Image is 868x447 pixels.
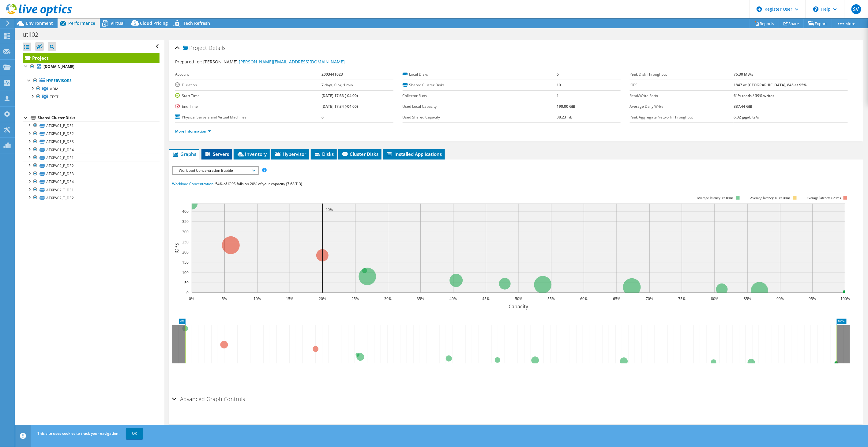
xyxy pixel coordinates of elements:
text: 150 [182,260,189,265]
text: 20% [325,207,333,212]
tspan: Average latency 10<=20ms [750,196,791,200]
label: Physical Servers and Virtual Machines [175,114,321,120]
label: Duration [175,82,321,88]
text: 90% [776,296,784,301]
text: 400 [182,209,189,214]
tspan: Average latency <=10ms [697,196,734,200]
a: Export [804,19,832,28]
b: 6.02 gigabits/s [734,115,759,120]
text: 65% [613,296,620,301]
text: 300 [182,229,189,235]
b: 10 [557,82,561,88]
text: 85% [744,296,751,301]
a: [PERSON_NAME][EMAIL_ADDRESS][DOMAIN_NAME] [239,59,345,65]
text: 70% [646,296,653,301]
span: Disks [314,151,334,157]
a: ATXPV02_P_DS3 [23,170,160,178]
text: 80% [711,296,718,301]
a: ATXPV02_P_DS2 [23,162,160,170]
a: ATXPV02_T_DS1 [23,186,160,194]
text: 5% [222,296,227,301]
label: Used Shared Capacity [403,114,557,120]
a: OK [126,428,143,439]
b: [DATE] 17:34 (-04:00) [321,104,358,109]
label: Average Daily Write [630,103,734,110]
text: 35% [417,296,424,301]
a: ATXPV02_P_DS4 [23,178,160,186]
label: Start Time [175,93,321,99]
span: Servers [205,151,229,157]
span: 54% of IOPS falls on 20% of your capacity (7.68 TiB) [215,181,302,186]
span: Inventory [237,151,267,157]
b: [DOMAIN_NAME] [43,64,74,69]
b: 1847 at [GEOGRAPHIC_DATA], 845 at 95% [734,82,806,88]
label: Peak Aggregate Network Throughput [630,114,734,120]
a: [DOMAIN_NAME] [23,63,160,71]
a: Project [23,53,160,63]
b: 2003441023 [321,72,343,77]
svg: \n [813,6,819,12]
text: 40% [449,296,457,301]
text: 100 [182,270,189,275]
label: Peak Disk Throughput [630,71,734,77]
text: 200 [182,250,189,255]
span: Project [183,45,207,51]
span: ADM [50,86,58,92]
b: 61% reads / 39% writes [734,93,774,98]
span: [PERSON_NAME], [203,59,345,65]
label: Local Disks [403,71,557,77]
text: 20% [319,296,326,301]
label: Prepared for: [175,59,202,65]
b: 76.30 MB/s [734,72,753,77]
a: More [832,19,860,28]
text: Average latency >20ms [806,196,841,200]
b: 38.23 TiB [557,115,573,120]
span: Tech Refresh [183,20,210,26]
span: Details [209,44,225,51]
span: Workload Concentration Bubble [176,167,254,174]
a: ATXPV01_P_DS1 [23,122,160,130]
text: 25% [351,296,359,301]
text: 100% [841,296,850,301]
span: Graphs [172,151,196,157]
a: Share [779,19,804,28]
a: ATXPV02_P_DS1 [23,154,160,162]
span: Cloud Pricing [140,20,168,26]
text: 55% [547,296,555,301]
span: Performance [68,20,95,26]
b: 837.44 GiB [734,104,752,109]
text: 10% [254,296,261,301]
text: 30% [384,296,392,301]
b: [DATE] 17:33 (-04:00) [321,93,358,98]
b: 1 [557,93,559,98]
b: 190.00 GiB [557,104,576,109]
span: Hypervisor [274,151,306,157]
text: 0% [189,296,194,301]
span: TEST [50,94,58,100]
span: Virtual [111,20,125,26]
span: Environment [26,20,53,26]
text: 15% [286,296,293,301]
b: 6 [557,72,559,77]
a: Hypervisors [23,77,160,85]
label: Account [175,71,321,77]
a: ATXPV01_P_DS3 [23,138,160,146]
text: 60% [580,296,588,301]
a: TEST [23,93,160,101]
text: 0 [186,290,189,295]
text: 75% [678,296,686,301]
label: Read/Write Ratio [630,93,734,99]
label: End Time [175,103,321,110]
span: This site uses cookies to track your navigation. [37,431,119,436]
text: 45% [482,296,490,301]
b: 7 days, 0 hr, 1 min [321,82,353,88]
a: ADM [23,85,160,93]
text: IOPS [173,243,180,254]
a: More Information [175,129,211,134]
text: 50% [515,296,522,301]
b: 6 [321,115,324,120]
span: Installed Applications [386,151,442,157]
a: ATXPV02_T_DS2 [23,194,160,202]
label: IOPS [630,82,734,88]
text: 350 [182,219,189,224]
